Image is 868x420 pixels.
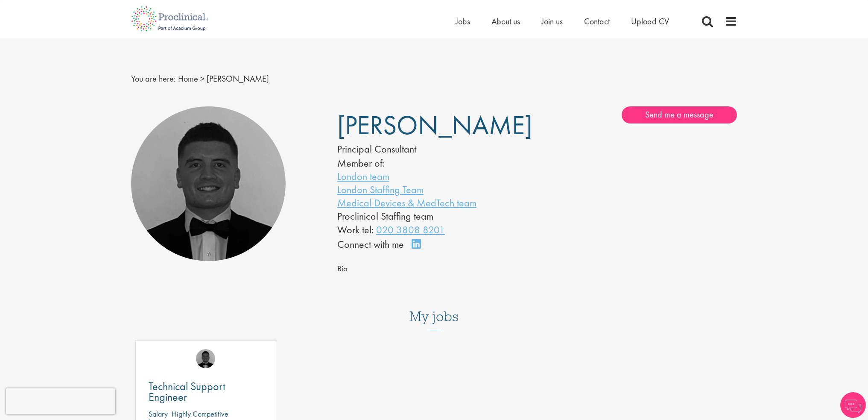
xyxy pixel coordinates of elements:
a: Technical Support Engineer [149,381,263,402]
img: Chatbot [840,392,866,418]
div: Principal Consultant [337,142,511,156]
span: [PERSON_NAME] [207,73,269,84]
a: breadcrumb link [178,73,198,84]
a: London Staffing Team [337,183,424,196]
li: Proclinical Staffing team [337,209,511,223]
a: Medical Devices & MedTech team [337,196,476,209]
label: Member of: [337,156,385,170]
span: You are here: [131,73,176,84]
iframe: reCAPTCHA [6,388,115,414]
a: London team [337,170,389,183]
span: [PERSON_NAME] [337,108,532,142]
span: Work tel: [337,223,374,236]
a: About us [491,16,520,27]
span: Salary [149,409,168,419]
a: 020 3808 8201 [376,223,445,236]
span: Bio [337,264,348,274]
img: Tom Stables [131,106,286,261]
a: Send me a message [622,106,737,123]
a: Contact [584,16,610,27]
a: Join us [541,16,563,27]
h3: My jobs [131,309,737,324]
p: Highly Competitive [172,409,228,419]
span: > [200,73,205,84]
img: Tom Stables [196,349,215,368]
a: Upload CV [631,16,669,27]
span: Technical Support Engineer [149,379,225,404]
a: Jobs [456,16,470,27]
